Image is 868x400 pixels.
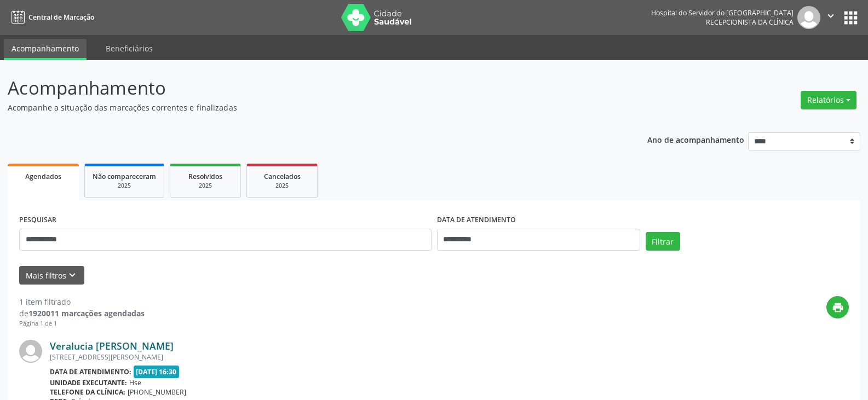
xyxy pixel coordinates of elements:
[255,182,309,190] div: 2025
[646,232,680,251] button: Filtrar
[820,6,841,29] button: 
[706,18,794,27] span: Recepcionista da clínica
[28,308,145,318] strong: 1920011 marcações agendadas
[178,182,233,190] div: 2025
[93,182,156,190] div: 2025
[651,8,794,18] div: Hospital do Servidor do [GEOGRAPHIC_DATA]
[825,10,837,22] i: 
[826,296,849,318] button: print
[8,8,94,26] a: Central de Marcação
[50,387,125,397] b: Telefone da clínica:
[50,352,685,362] div: [STREET_ADDRESS][PERSON_NAME]
[647,132,744,146] p: Ano de acompanhamento
[25,172,61,181] span: Agendados
[264,172,301,181] span: Cancelados
[93,172,156,181] span: Não compareceram
[797,6,820,29] img: img
[50,340,174,352] a: Veralucia [PERSON_NAME]
[188,172,222,181] span: Resolvidos
[129,378,141,387] span: Hse
[8,74,605,102] p: Acompanhamento
[98,39,160,58] a: Beneficiários
[4,39,87,60] a: Acompanhamento
[437,212,516,229] label: DATA DE ATENDIMENTO
[8,102,605,113] p: Acompanhe a situação das marcações correntes e finalizadas
[19,308,145,319] div: de
[134,366,180,378] span: [DATE] 16:30
[128,387,186,397] span: [PHONE_NUMBER]
[841,8,860,27] button: apps
[28,13,94,22] span: Central de Marcação
[19,212,56,229] label: PESQUISAR
[19,340,42,363] img: img
[801,91,856,109] button: Relatórios
[50,378,127,387] b: Unidade executante:
[50,367,131,376] b: Data de atendimento:
[19,319,145,328] div: Página 1 de 1
[66,269,78,281] i: keyboard_arrow_down
[19,296,145,308] div: 1 item filtrado
[19,266,84,285] button: Mais filtroskeyboard_arrow_down
[832,302,844,314] i: print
